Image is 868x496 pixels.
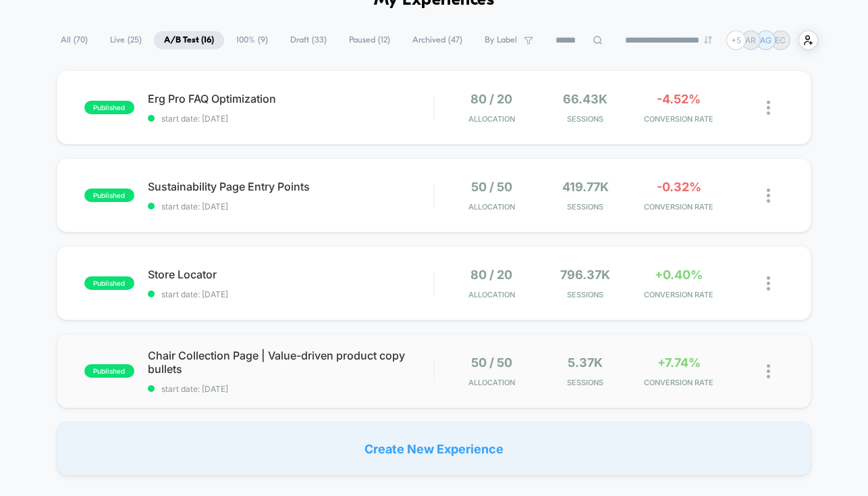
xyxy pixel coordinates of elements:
[470,268,512,282] span: 80 / 20
[562,180,609,194] span: 419.77k
[84,276,134,290] span: published
[485,35,517,45] span: By Label
[563,92,607,106] span: 66.43k
[560,268,610,282] span: 796.37k
[148,384,434,394] span: start date: [DATE]
[402,31,472,49] span: Archived ( 47 )
[542,290,629,299] span: Sessions
[148,289,434,299] span: start date: [DATE]
[148,201,434,212] span: start date: [DATE]
[704,36,712,44] img: end
[148,268,434,281] span: Store Locator
[51,31,98,49] span: All ( 70 )
[767,101,770,115] img: close
[84,101,134,114] span: published
[84,189,134,202] span: published
[468,202,515,212] span: Allocation
[760,35,771,45] p: AG
[471,355,512,370] span: 50 / 50
[767,189,770,203] img: close
[745,35,756,45] p: AR
[471,180,512,194] span: 50 / 50
[148,92,434,105] span: Erg Pro FAQ Optimization
[57,422,812,476] div: Create New Experience
[100,31,152,49] span: Live ( 25 )
[775,35,786,45] p: EC
[635,202,722,212] span: CONVERSION RATE
[280,31,337,49] span: Draft ( 33 )
[655,268,703,282] span: +0.40%
[767,276,770,291] img: close
[635,114,722,124] span: CONVERSION RATE
[657,180,701,194] span: -0.32%
[542,202,629,212] span: Sessions
[84,364,134,378] span: published
[470,92,512,106] span: 80 / 20
[148,349,434,376] span: Chair Collection Page | Value-driven product copy bullets
[468,378,515,387] span: Allocation
[154,31,224,49] span: A/B Test ( 16 )
[657,92,701,106] span: -4.52%
[468,290,515,299] span: Allocation
[148,180,434,193] span: Sustainability Page Entry Points
[635,378,722,387] span: CONVERSION RATE
[148,114,434,124] span: start date: [DATE]
[542,114,629,124] span: Sessions
[568,355,603,370] span: 5.37k
[339,31,400,49] span: Paused ( 12 )
[468,114,515,124] span: Allocation
[542,378,629,387] span: Sessions
[635,290,722,299] span: CONVERSION RATE
[767,364,770,378] img: close
[726,30,746,50] div: + 5
[657,355,701,370] span: +7.74%
[226,31,278,49] span: 100% ( 9 )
